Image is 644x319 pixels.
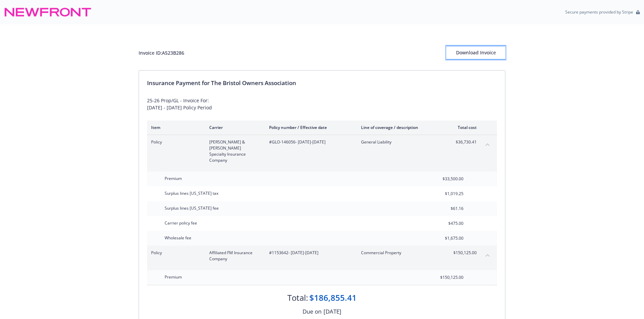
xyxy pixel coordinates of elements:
button: collapse content [482,139,493,150]
span: Surplus lines [US_STATE] tax [165,190,218,196]
div: Due on [303,307,321,316]
span: Commercial Property [361,250,440,256]
span: Affiliated FM Insurance Company [209,250,258,262]
div: Invoice ID: A523B286 [139,49,184,56]
div: [DATE] [324,307,341,316]
input: 0.00 [424,272,468,283]
input: 0.00 [424,218,468,229]
div: Download Invoice [446,46,505,59]
div: PolicyAffiliated FM Insurance Company#1153642- [DATE]-[DATE]Commercial Property$150,125.00collaps... [147,246,497,266]
span: Surplus lines [US_STATE] fee [165,205,219,211]
div: Total cost [451,125,477,130]
div: Policy number / Effective date [269,125,350,130]
span: Policy [151,139,198,145]
div: $186,855.41 [309,292,357,303]
span: Premium [165,176,182,181]
div: Insurance Payment for The Bristol Owners Association [147,79,497,87]
span: Policy [151,250,198,256]
span: General Liability [361,139,440,145]
span: #1153642 - [DATE]-[DATE] [269,250,350,256]
div: 25-26 Prop/GL - Invoice For: [DATE] - [DATE] Policy Period [147,97,497,111]
span: [PERSON_NAME] & [PERSON_NAME] Specialty Insurance Company [209,139,258,163]
input: 0.00 [424,174,468,184]
div: Line of coverage / description [361,125,440,130]
p: Secure payments provided by Stripe [565,9,633,15]
span: #GLO-146056 - [DATE]-[DATE] [269,139,350,145]
button: collapse content [482,250,493,261]
div: Total: [287,292,308,303]
span: $150,125.00 [451,250,477,256]
button: Download Invoice [446,46,505,59]
span: Carrier policy fee [165,220,197,226]
input: 0.00 [424,233,468,243]
div: Carrier [209,125,258,130]
span: $36,730.41 [451,139,477,145]
input: 0.00 [424,189,468,199]
span: Premium [165,274,182,280]
div: Item [151,125,198,130]
div: Policy[PERSON_NAME] & [PERSON_NAME] Specialty Insurance Company#GLO-146056- [DATE]-[DATE]General ... [147,135,497,167]
span: Wholesale fee [165,235,191,241]
input: 0.00 [424,204,468,214]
